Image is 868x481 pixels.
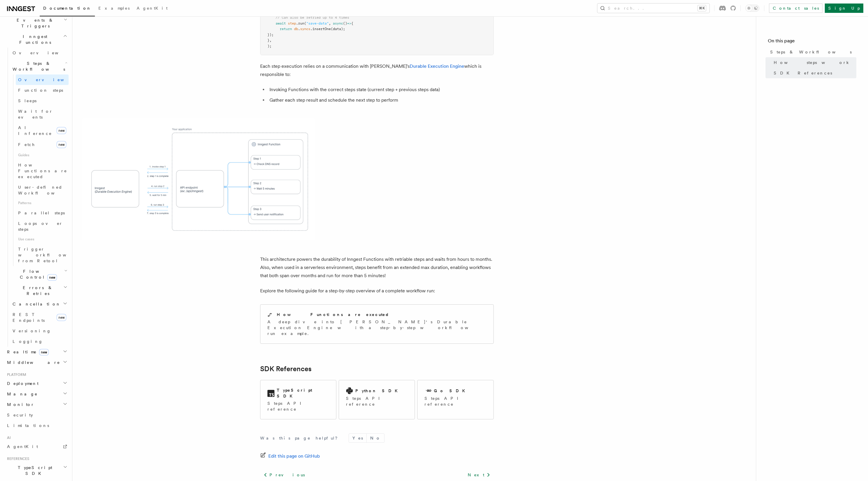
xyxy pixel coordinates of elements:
[5,399,69,410] button: Monitor
[95,2,133,16] a: Examples
[16,160,69,182] a: How Functions are executed
[825,4,863,13] a: Sign Up
[306,21,329,25] span: "save-data"
[10,336,69,347] a: Logging
[260,62,494,79] p: Each step execution relies on a communication with [PERSON_NAME]'s which is responsible to:
[277,387,329,399] h2: TypeScript SDK
[268,96,494,104] li: Gather each step result and schedule the next step to perform
[18,125,52,136] span: AI Inference
[16,235,69,244] span: Use cases
[410,63,464,69] a: Durable Execution Engine
[329,21,331,25] span: ,
[18,142,35,147] span: Fetch
[16,198,69,208] span: Patterns
[18,109,53,119] span: Wait for events
[57,141,66,148] span: new
[5,347,69,357] button: Realtimenew
[277,312,389,317] h2: How Functions are executed
[5,435,11,440] span: AI
[5,372,26,377] span: Platform
[39,349,49,355] span: new
[18,98,36,103] span: Sleeps
[5,48,69,347] div: Inngest Functions
[57,314,66,321] span: new
[774,70,832,76] span: SDK References
[47,274,57,281] span: new
[18,77,78,82] span: Overview
[10,266,69,282] button: Flow Controlnew
[774,60,850,65] span: How steps work
[260,470,308,480] a: Previous
[18,221,63,232] span: Loops over steps
[267,44,272,48] span: );
[10,301,61,307] span: Cancellation
[16,208,69,218] a: Parallel steps
[16,218,69,235] a: Loops over steps
[98,6,130,11] span: Examples
[5,357,69,368] button: Middleware
[268,452,320,460] span: Edit this page on GitHub
[267,319,486,336] p: A deep dive into [PERSON_NAME]'s Durable Execution Engine with a step-by-step workflow run example.
[13,339,43,344] span: Logging
[333,21,343,25] span: async
[260,365,312,373] a: SDK References
[267,38,269,42] span: }
[5,441,69,452] a: AgentKit
[16,244,69,266] a: Trigger workflows from Retool
[18,163,67,179] span: How Functions are executed
[260,255,494,280] p: This architecture powers the durability of Inngest Functions with retriable steps and waits from ...
[331,27,345,31] span: (data);
[768,37,856,47] h4: On this page
[268,86,494,94] li: Invoking Functions with the correct steps state (current step + previous steps data)
[10,48,69,58] a: Overview
[18,185,71,195] span: User-defined Workflows
[288,21,296,25] span: step
[260,452,320,460] a: Edit this page on GitHub
[43,6,91,11] span: Documentation
[5,349,49,355] span: Realtime
[10,326,69,336] a: Versioning
[5,17,64,29] span: Events & Triggers
[698,5,706,11] kbd: ⌘K
[349,434,366,442] button: Yes
[16,139,69,150] a: Fetchnew
[10,282,69,299] button: Errors & Retries
[18,247,82,263] span: Trigger workflows from Retool
[5,391,38,397] span: Manage
[597,4,709,13] button: Search...⌘K
[300,27,310,31] span: syncs
[355,388,401,394] h2: Python SDK
[745,5,759,12] button: Toggle dark mode
[5,402,34,407] span: Monitor
[269,38,272,42] span: ,
[10,74,69,266] div: Steps & Workflows
[133,2,171,16] a: AgentKit
[5,389,69,399] button: Manage
[13,51,73,55] span: Overview
[16,74,69,85] a: Overview
[267,400,329,412] p: Steps API reference
[10,58,69,74] button: Steps & Workflows
[7,413,33,417] span: Security
[367,434,384,442] button: No
[343,21,347,25] span: ()
[5,34,63,45] span: Inngest Functions
[294,27,298,31] span: db
[771,68,856,78] a: SDK References
[82,118,315,240] img: Each Inngest Functions's step invocation implies a communication between your application and the...
[7,444,38,449] span: AgentKit
[18,211,65,215] span: Parallel steps
[351,21,353,25] span: {
[260,287,494,295] p: Explore the following guide for a step-by-step overview of a complete workflow run:
[13,329,51,333] span: Versioning
[5,420,69,431] a: Limitations
[276,15,349,20] span: // Can also be retried up to 4 times
[280,27,292,31] span: return
[5,360,60,365] span: Middleware
[5,410,69,420] a: Security
[5,378,69,389] button: Deployment
[298,27,300,31] span: .
[425,395,486,407] p: Steps API reference
[768,47,856,57] a: Steps & Workflows
[10,309,69,326] a: REST Endpointsnew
